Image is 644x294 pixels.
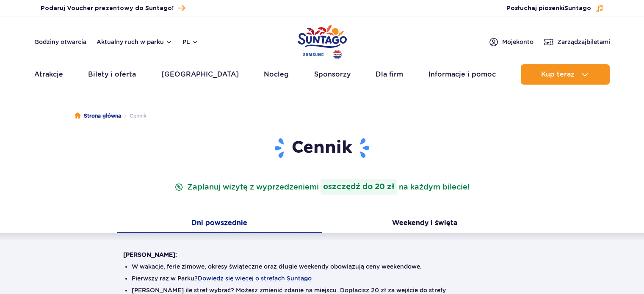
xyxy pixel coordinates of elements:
button: Kup teraz [521,64,610,85]
button: Aktualny ruch w parku [97,38,172,45]
a: [GEOGRAPHIC_DATA] [161,64,239,85]
a: Zarządzajbiletami [544,37,610,47]
a: Strona główna [75,112,121,120]
a: Godziny otwarcia [34,38,86,46]
span: Podaruj Voucher prezentowy do Suntago! [41,4,174,13]
button: Weekendy i święta [322,215,528,233]
a: Park of Poland [298,21,347,60]
span: Posłuchaj piosenki [506,4,591,13]
a: Mojekonto [489,37,533,47]
button: Posłuchaj piosenkiSuntago [506,4,604,13]
button: Dni powszednie [117,215,322,233]
p: Zaplanuj wizytę z wyprzedzeniem na każdym bilecie! [173,179,471,195]
a: Dla firm [376,64,403,85]
a: Nocleg [264,64,289,85]
strong: oszczędź do 20 zł [321,179,397,195]
span: Suntago [564,5,591,11]
strong: [PERSON_NAME]: [123,251,177,258]
a: Sponsorzy [314,64,351,85]
a: Informacje i pomoc [428,64,496,85]
a: Podaruj Voucher prezentowy do Suntago! [41,3,185,14]
h1: Cennik [123,137,521,159]
span: Kup teraz [541,71,575,78]
button: Dowiedz się więcej o strefach Suntago [198,275,312,282]
button: pl [182,38,199,46]
a: Atrakcje [34,64,63,85]
span: Zarządzaj biletami [557,38,610,46]
li: Cennik [121,112,146,120]
a: Bilety i oferta [88,64,136,85]
span: Moje konto [502,38,533,46]
li: Pierwszy raz w Parku? [132,274,513,283]
li: W wakacje, ferie zimowe, okresy świąteczne oraz długie weekendy obowiązują ceny weekendowe. [132,262,513,271]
